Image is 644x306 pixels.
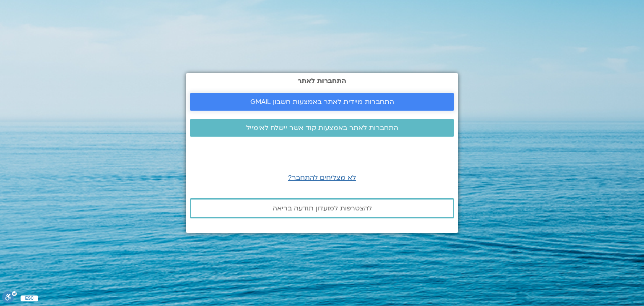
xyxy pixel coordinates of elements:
[246,124,398,132] span: התחברות לאתר באמצעות קוד אשר יישלח לאימייל
[190,119,454,137] a: התחברות לאתר באמצעות קוד אשר יישלח לאימייל
[190,198,454,218] a: להצטרפות למועדון תודעה בריאה
[288,173,356,182] a: לא מצליחים להתחבר?
[250,98,394,106] span: התחברות מיידית לאתר באמצעות חשבון GMAIL
[273,205,372,212] span: להצטרפות למועדון תודעה בריאה
[190,77,454,85] h2: התחברות לאתר
[190,93,454,111] a: התחברות מיידית לאתר באמצעות חשבון GMAIL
